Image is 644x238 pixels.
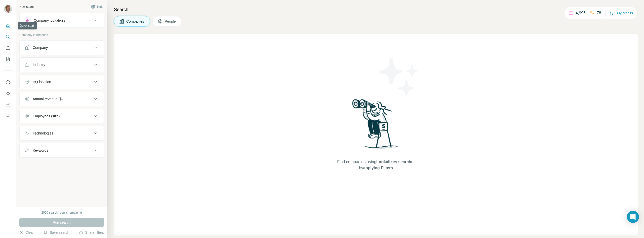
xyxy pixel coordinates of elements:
span: Lookalikes search [376,160,411,164]
div: 2000 search results remaining [42,210,82,215]
button: Annual revenue ($) [20,93,104,105]
span: Find companies using or by [336,159,416,171]
button: Technologies [20,127,104,139]
button: Search [4,32,12,41]
span: People [165,19,176,24]
button: Buy credits [610,10,633,17]
div: Industry [33,62,45,67]
p: 4,996 [576,10,586,16]
p: 78 [597,10,601,16]
div: Open Intercom Messenger [627,211,639,223]
div: Company lookalikes [34,18,65,23]
div: Keywords [33,148,48,153]
button: Enrich CSV [4,43,12,52]
button: Share filters [79,230,104,235]
img: Avatar [4,5,12,13]
button: Employees (size) [20,110,104,122]
span: applying Filters [363,166,393,170]
button: Use Surfe API [4,89,12,98]
button: My lists [4,54,12,63]
div: New search [19,5,35,9]
button: Hide [88,3,107,11]
button: Quick start [4,21,12,30]
button: Save search [44,230,69,235]
button: Company lookalikes [20,14,104,26]
div: Annual revenue ($) [33,96,63,101]
button: Keywords [20,144,104,156]
button: Industry [20,59,104,71]
button: Use Surfe on LinkedIn [4,78,12,87]
div: Employees (size) [33,114,60,119]
div: Technologies [33,131,53,136]
div: HQ location [33,79,51,84]
button: HQ location [20,76,104,88]
h4: Search [114,6,638,13]
div: Company [33,45,48,50]
img: Surfe Illustration - Woman searching with binoculars [350,98,402,154]
button: Feedback [4,111,12,120]
button: Clear [19,230,34,235]
button: Company [20,42,104,54]
span: Companies [126,19,145,24]
img: Surfe Illustration - Stars [376,54,421,99]
button: Dashboard [4,100,12,109]
p: Company information [19,33,104,37]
